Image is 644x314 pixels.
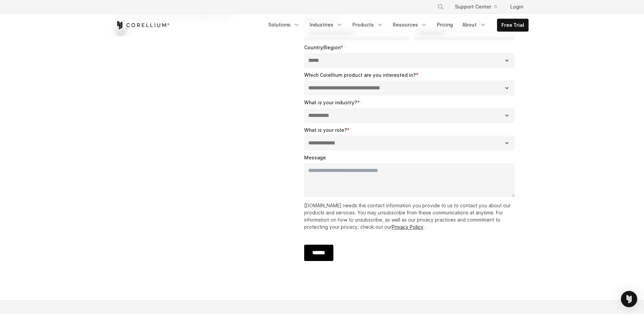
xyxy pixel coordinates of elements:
a: Pricing [433,19,457,31]
a: Support Center [449,1,502,13]
a: Resources [389,19,431,31]
span: Message [304,155,326,160]
span: What is your role? [304,127,347,133]
a: Free Trial [497,19,528,31]
span: Country/Region [304,45,341,50]
p: [DOMAIN_NAME] needs the contact information you provide to us to contact you about our products a... [304,202,518,230]
a: About [458,19,490,31]
a: Corellium Home [116,21,170,29]
span: Which Corellium product are you interested in? [304,72,416,78]
a: Privacy Policy [392,224,423,230]
a: Login [505,1,529,13]
span: What is your industry? [304,100,357,105]
div: Open Intercom Messenger [621,291,637,307]
div: Navigation Menu [264,19,529,32]
a: Solutions [264,19,304,31]
button: Search [435,1,447,13]
a: Industries [306,19,347,31]
a: Products [348,19,387,31]
div: Navigation Menu [429,1,529,13]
